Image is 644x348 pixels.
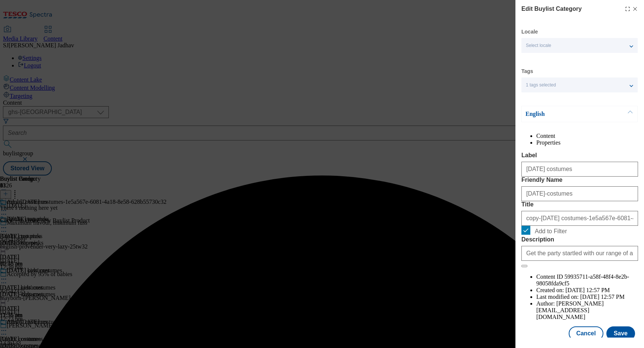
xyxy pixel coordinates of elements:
[521,77,638,92] button: 1 tags selected
[521,30,538,34] label: Locale
[525,110,604,118] p: English
[521,152,638,159] label: Label
[580,294,625,300] span: [DATE] 12:57 PM
[526,82,556,88] span: 1 tags selected
[521,4,582,13] h4: Edit Buylist Category
[536,300,604,320] span: [PERSON_NAME][EMAIL_ADDRESS][DOMAIN_NAME]
[521,201,638,208] label: Title
[521,162,638,177] input: Enter Label
[536,139,638,146] li: Properties
[521,236,638,243] label: Description
[535,228,567,235] span: Add to Filter
[521,4,638,341] div: Modal
[569,326,603,341] button: Cancel
[536,300,638,320] li: Author:
[536,294,638,300] li: Last modified on:
[536,273,629,287] span: 59935711-a58f-48f4-8e2b-98058fda9cf5
[536,273,638,287] li: Content ID
[536,287,638,294] li: Created on:
[536,133,638,139] li: Content
[606,326,635,341] button: Save
[521,69,533,73] label: Tags
[565,287,610,293] span: [DATE] 12:57 PM
[521,38,638,53] button: Select locale
[521,186,638,201] input: Enter Friendly Name
[521,177,638,183] label: Friendly Name
[526,43,551,48] span: Select locale
[521,246,638,261] input: Enter Description
[521,211,638,226] input: Enter Title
